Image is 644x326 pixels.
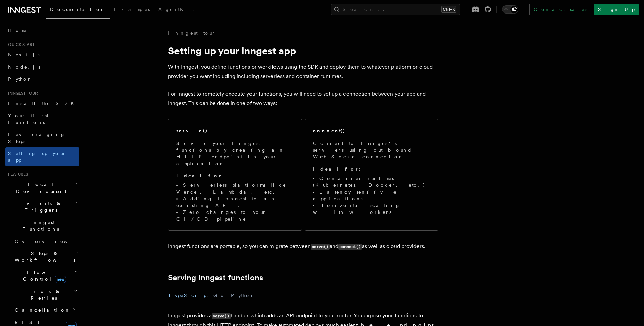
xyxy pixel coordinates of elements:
[313,166,359,172] strong: Ideal for
[168,242,438,251] p: Inngest functions are portable, so you can migrate between and as well as cloud providers.
[5,197,79,216] button: Events & Triggers
[12,269,74,282] span: Flow Control
[168,45,438,57] h1: Setting up your Inngest app
[15,239,84,244] span: Overview
[5,178,79,197] button: Local Development
[168,119,302,231] a: serve()Serve your Inngest functions by creating an HTTP endpoint in your application.Ideal for:Se...
[231,288,256,303] button: Python
[12,266,79,285] button: Flow Controlnew
[176,182,293,195] li: Serverless platforms like Vercel, Lambda, etc.
[305,119,438,231] a: connect()Connect to Inngest's servers using out-bound WebSocket connection.Ideal for:Container ru...
[5,219,73,232] span: Inngest Functions
[5,147,79,166] a: Setting up your app
[338,244,362,250] code: connect()
[176,140,293,167] p: Serve your Inngest functions by creating an HTTP endpoint in your application.
[5,42,35,47] span: Quick start
[313,127,345,134] h2: connect()
[5,97,79,109] a: Install the SDK
[176,209,293,222] li: Zero changes to your CI/CD pipeline
[311,244,330,250] code: serve()
[12,250,75,264] span: Steps & Workflows
[168,30,215,36] a: Inngest tour
[12,235,79,247] a: Overview
[212,313,231,319] code: serve()
[8,113,48,125] span: Your first Functions
[154,2,198,18] a: AgentKit
[168,62,438,81] p: With Inngest, you define functions or workflows using the SDK and deploy them to whatever platfor...
[331,4,460,15] button: Search...Ctrl+K
[8,52,40,57] span: Next.js
[5,49,79,61] a: Next.js
[12,304,79,316] button: Cancellation
[5,128,79,147] a: Leveraging Steps
[313,189,430,202] li: Latency sensitive applications
[50,7,106,12] span: Documentation
[12,285,79,304] button: Errors & Retries
[5,91,38,96] span: Inngest tour
[441,6,456,13] kbd: Ctrl+K
[5,109,79,128] a: Your first Functions
[313,202,430,216] li: Horizontal scaling with workers
[12,247,79,266] button: Steps & Workflows
[8,76,33,82] span: Python
[114,7,150,12] span: Examples
[176,195,293,209] li: Adding Inngest to an existing API.
[502,5,518,14] button: Toggle dark mode
[5,216,79,235] button: Inngest Functions
[313,166,430,172] p: :
[168,288,208,303] button: TypeScript
[8,151,66,163] span: Setting up your app
[313,175,430,189] li: Container runtimes (Kubernetes, Docker, etc.)
[5,61,79,73] a: Node.js
[213,288,225,303] button: Go
[5,181,74,195] span: Local Development
[110,2,154,18] a: Examples
[46,2,110,19] a: Documentation
[12,307,70,314] span: Cancellation
[8,27,27,34] span: Home
[176,173,222,178] strong: Ideal for
[5,73,79,85] a: Python
[529,4,591,15] a: Contact sales
[168,89,438,108] p: For Inngest to remotely execute your functions, you will need to set up a connection between your...
[5,24,79,36] a: Home
[5,200,74,214] span: Events & Triggers
[594,4,639,15] a: Sign Up
[55,276,66,283] span: new
[168,273,263,282] a: Serving Inngest functions
[313,140,430,160] p: Connect to Inngest's servers using out-bound WebSocket connection.
[158,7,194,12] span: AgentKit
[176,127,208,134] h2: serve()
[12,288,73,301] span: Errors & Retries
[8,101,78,106] span: Install the SDK
[8,64,40,70] span: Node.js
[176,172,293,179] p: :
[8,132,65,144] span: Leveraging Steps
[5,172,28,177] span: Features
